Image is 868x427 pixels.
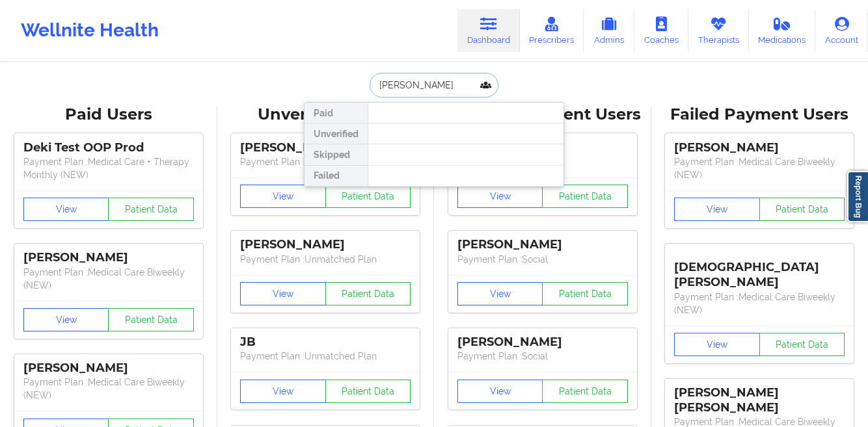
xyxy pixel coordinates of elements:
div: JB [240,335,411,350]
p: Payment Plan : Unmatched Plan [240,253,411,266]
p: Payment Plan : Social [457,253,628,266]
button: View [457,282,543,305]
div: Skipped [305,144,368,165]
p: Payment Plan : Unmatched Plan [240,350,411,363]
button: Patient Data [108,198,194,221]
div: [PERSON_NAME] [457,237,628,252]
a: Therapists [688,9,749,52]
a: Dashboard [457,9,520,52]
p: Payment Plan : Medical Care Biweekly (NEW) [674,291,845,317]
a: Report Bug [847,171,868,222]
button: Patient Data [325,282,411,305]
div: Unverified [305,123,368,144]
button: View [674,198,760,221]
div: Paid [305,103,368,123]
p: Payment Plan : Unmatched Plan [240,155,411,168]
button: Patient Data [542,185,628,208]
button: View [457,185,543,208]
div: Deki Test OOP Prod [23,140,194,155]
a: Medications [749,9,816,52]
div: [PERSON_NAME] [674,140,845,155]
p: Payment Plan : Medical Care Biweekly (NEW) [674,155,845,181]
div: Unverified Users [226,105,426,125]
a: Prescribers [520,9,584,52]
p: Payment Plan : Medical Care Biweekly (NEW) [23,266,194,292]
p: Payment Plan : Medical Care Biweekly (NEW) [23,376,194,402]
button: Patient Data [542,380,628,403]
button: Patient Data [108,308,194,331]
div: [PERSON_NAME] [PERSON_NAME] [674,385,845,415]
button: Patient Data [759,333,845,356]
div: Failed Payment Users [660,105,860,125]
button: View [23,198,109,221]
p: Payment Plan : Medical Care + Therapy Monthly (NEW) [23,155,194,181]
div: [PERSON_NAME] [23,361,194,376]
button: Patient Data [325,185,411,208]
button: Patient Data [325,380,411,403]
div: [PERSON_NAME] [240,237,411,252]
div: [DEMOGRAPHIC_DATA][PERSON_NAME] [674,250,845,290]
div: [PERSON_NAME] [457,335,628,350]
button: Patient Data [542,282,628,305]
div: [PERSON_NAME] [23,250,194,265]
button: View [23,308,109,331]
a: Account [815,9,868,52]
button: View [240,380,326,403]
div: [PERSON_NAME] [240,140,411,155]
div: Failed [305,166,368,187]
button: View [240,185,326,208]
button: Patient Data [759,198,845,221]
div: Paid Users [9,105,208,125]
a: Admins [584,9,634,52]
button: View [457,380,543,403]
button: View [240,282,326,305]
a: Coaches [634,9,688,52]
button: View [674,333,760,356]
p: Payment Plan : Social [457,350,628,363]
